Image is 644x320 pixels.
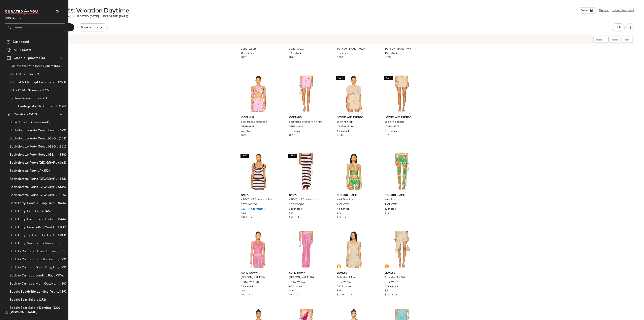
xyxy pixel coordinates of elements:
[384,120,404,124] span: Selah Knit Shorts
[295,294,299,296] span: •
[384,47,412,51] span: [PERSON_NAME]-WF6
[241,194,275,197] span: SNDYS
[57,257,66,262] span: (300)
[289,47,303,51] span: BENE-WQ71
[385,285,399,289] span: 623 in stock
[382,74,422,114] img: LOVF-WF619_V1.jpg
[338,265,340,268] img: svg%3e
[10,265,57,270] span: Back to Campus: Game Day/Tailgates
[290,155,295,157] span: SET
[336,281,351,284] span: LIOR-WS152
[241,285,254,289] span: 72 in stock
[612,23,625,31] button: Hub
[10,88,41,93] span: 9.8-9.12 AM Newness
[33,72,41,77] span: (250)
[10,104,56,109] span: Latin Heritage Month Brands- DO NOT DELETE
[56,290,66,294] span: (1089)
[10,310,37,315] span: [PERSON_NAME]
[44,209,53,214] span: (469)
[599,8,609,13] a: Details
[31,7,129,15] span: Matching Sets: Vacation Daytime
[14,112,28,117] span: Curations
[241,52,254,55] span: 83 in stock
[384,281,398,284] span: LIOR-WQ59
[334,74,374,114] img: LOVF-WS3280_V1.jpg
[289,130,300,133] span: 1 in stock
[53,241,62,246] span: (384)
[247,294,251,296] span: •
[10,306,52,310] span: Beach: Best Sellers Daytime
[241,134,247,137] span: $223
[288,154,297,158] button: SET
[241,211,246,215] span: $82
[57,265,66,270] span: (400)
[103,15,128,19] p: Exported [DATE]
[579,7,596,14] button: View
[58,153,66,157] span: (336)
[251,216,253,218] span: 2
[336,203,350,207] span: JJOH-WS2
[10,128,58,133] span: Bachelorette Party Guest: Landing Page
[14,56,40,60] span: Global Clipboards
[58,128,66,133] span: (760)
[57,185,66,189] span: (364)
[58,177,66,181] span: (358)
[241,125,254,129] span: DEHR-WS7
[10,120,41,125] span: Baby Shower Dresses
[337,56,343,59] span: $240
[384,203,398,207] span: JJOH-WP2
[10,273,55,278] span: Back to Campus: Landing Page
[241,56,247,59] span: $228
[241,207,265,211] span: 181 Pre-Order Items
[336,125,354,129] span: LOVF-WS3280
[299,294,301,296] span: 2
[345,294,349,296] span: •
[10,144,58,149] span: Bachelorette Party Guest: [GEOGRAPHIC_DATA]
[76,15,99,19] p: updated [DATE]
[289,120,322,124] span: Shell Hand Beaded Mini Skirt
[298,216,299,218] span: 1
[238,151,279,192] img: SDYS-WS230_V1.jpg
[10,209,44,214] span: Bach Party: Final Fiesta
[52,306,60,310] span: (120)
[10,290,56,294] span: Beach: Beach Trip Landing Page
[289,56,295,59] span: $248
[382,229,422,270] img: LIOR-WQ59_V1.jpg
[341,216,345,218] span: •
[14,48,32,52] span: All Products
[337,289,342,293] span: $49
[241,203,257,207] span: SDYS-WS230
[384,125,399,129] span: LOVF-WF619
[385,130,397,133] span: 73 in stock
[5,14,16,21] span: Revolve
[10,136,58,141] span: Bachelorette Party Guest: [GEOGRAPHIC_DATA]
[289,203,304,207] span: SDYS-WQ90
[10,225,57,230] span: Bach Party: Seashells + Wedding Bells
[6,40,10,44] img: svg%3e
[289,289,294,293] span: $60
[241,289,246,293] span: $60
[10,153,58,157] span: Bachelorette Party Guest: [GEOGRAPHIC_DATA]
[41,96,47,101] span: (21)
[382,151,422,192] img: JJOH-WP2_V1.jpg
[337,52,348,55] span: 9 in stock
[385,194,419,197] span: [PERSON_NAME]
[100,14,101,19] span: •
[289,134,295,137] span: $242
[286,74,326,114] img: DEHR-WQ8_V1.jpg
[337,134,343,137] span: $158
[13,40,29,44] span: Dashboard
[241,281,259,284] span: SPDW-WS2128
[73,14,74,19] span: •
[10,72,33,77] span: 9.5 Best-Sellers
[334,151,374,192] img: JJOH-WS2_V1.jpg
[241,47,257,51] span: BENE-WS165
[390,294,394,296] span: •
[337,216,341,218] span: $78
[289,116,323,119] span: Oceanus
[5,9,39,15] img: cfy_white_logo.C9jOOHJF.svg
[38,298,46,302] span: (172)
[336,47,365,51] span: [PERSON_NAME]-WS27
[385,56,391,59] span: $120
[57,225,66,230] span: (308)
